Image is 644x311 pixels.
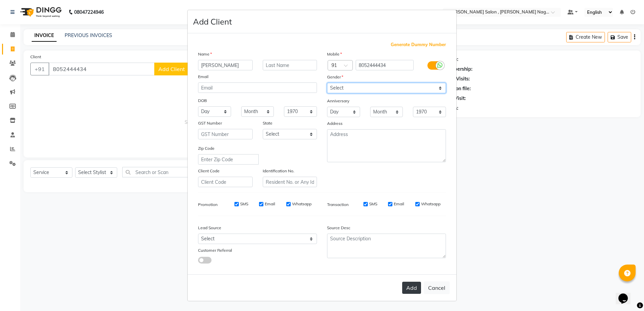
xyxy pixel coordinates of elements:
[421,201,441,207] label: Whatsapp
[198,51,212,57] label: Name
[327,202,349,208] label: Transaction
[327,51,342,57] label: Mobile
[327,74,343,80] label: Gender
[198,145,215,151] label: Zip Code
[198,202,218,208] label: Promotion
[240,201,248,207] label: SMS
[292,201,312,207] label: Whatsapp
[263,120,272,126] label: State
[616,284,637,304] iframe: chat widget
[369,201,377,207] label: SMS
[424,281,450,294] button: Cancel
[327,120,343,127] label: Address
[263,60,317,70] input: Last Name
[198,154,259,165] input: Enter Zip Code
[391,41,446,48] span: Generate Dummy Number
[198,82,317,93] input: Email
[327,98,349,104] label: Anniversary
[327,225,350,231] label: Source Desc
[198,225,221,231] label: Lead Source
[198,98,207,104] label: DOB
[265,201,275,207] label: Email
[198,177,253,187] input: Client Code
[198,120,222,126] label: GST Number
[263,168,294,174] label: Identification No.
[198,60,253,70] input: First Name
[198,168,220,174] label: Client Code
[198,129,253,139] input: GST Number
[198,74,208,80] label: Email
[198,247,232,253] label: Customer Referral
[356,60,414,70] input: Mobile
[394,201,404,207] label: Email
[402,282,421,294] button: Add
[193,15,232,28] h4: Add Client
[263,177,317,187] input: Resident No. or Any Id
